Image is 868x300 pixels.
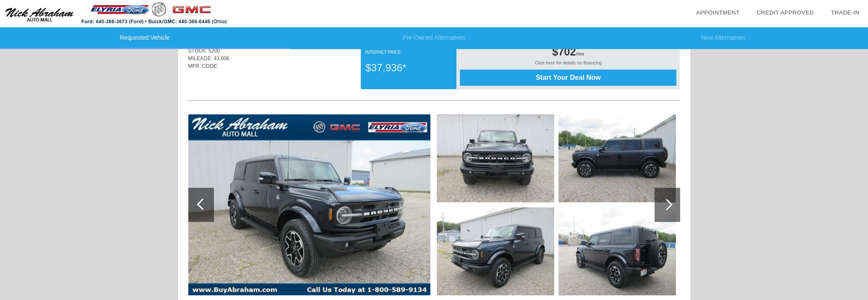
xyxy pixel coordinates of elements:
[214,55,230,61] span: 43,906
[558,207,676,295] img: bcf3d3b0d8c31fcf9b1520e5558deb0ax.jpg
[188,55,213,61] span: MILEAGE:
[696,9,739,16] a: Appointment
[757,9,814,16] a: Credit Approved
[437,207,554,295] img: f629f030b0cf790f9b7e27f7705f91cax.jpg
[471,74,666,82] span: Start Your Deal Now
[558,114,676,202] img: 4ca065d8bfcb129412eff3d79619eb52x.jpg
[437,114,554,202] img: 8c892fe48b6de43ec22665363f97f8ecx.jpg
[289,27,579,49] li: Pre-Owned Alternatives
[365,57,452,79] div: $37,936*
[188,75,680,89] div: Quoted on [DATE] 6:44:46 PM
[831,9,859,16] a: Trade-In
[188,63,219,69] span: MFR. CODE:
[579,27,868,49] li: New Alternatives
[460,60,676,70] div: Click here for details on financing
[188,114,430,295] img: 37d2eb25f3502f1f85d676b49b358695x.jpg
